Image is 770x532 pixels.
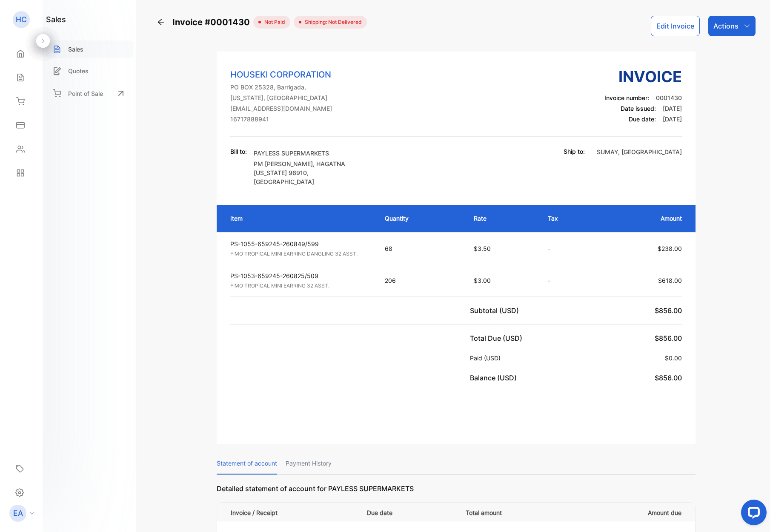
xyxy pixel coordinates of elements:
h3: Invoice [604,65,682,88]
p: EA [13,508,23,519]
p: FIMO TROPICAL MINI EARRING 32 ASST. [230,282,369,290]
p: PS-1053-659245-260825/509 [230,271,369,280]
span: $0.00 [665,354,682,362]
a: Point of Sale [46,84,133,103]
span: [DATE] [663,115,682,123]
a: Quotes [46,62,133,80]
p: Quotes [68,66,89,75]
button: Actions [708,16,756,36]
p: [EMAIL_ADDRESS][DOMAIN_NAME] [230,104,332,113]
p: Subtotal (USD) [470,305,522,316]
p: PS-1055-659245-260849/599 [230,239,369,248]
p: Invoice / Receipt [231,506,357,517]
span: , [GEOGRAPHIC_DATA] [618,148,682,155]
p: - [548,244,590,253]
span: $3.00 [474,277,491,284]
a: Sales [46,40,133,58]
span: $238.00 [658,245,682,252]
p: [US_STATE], [GEOGRAPHIC_DATA] [230,93,332,102]
span: Invoice #0001430 [172,16,253,29]
iframe: LiveChat chat widget [734,496,770,532]
span: SUMAY [597,148,618,155]
p: FIMO TROPICAL MINI EARRING DANGLING 32 ASST. [230,250,369,258]
p: Ship to: [564,147,585,156]
p: Detailed statement of account for PAYLESS SUPERMARKETS [217,483,696,502]
p: - [548,276,590,285]
span: Invoice number: [604,94,649,101]
p: PO BOX 25328, Barrigada, [230,83,332,92]
p: Paid (USD) [470,354,504,362]
p: Bill to: [230,147,247,156]
p: Quantity [385,214,457,223]
p: 68 [385,244,457,253]
span: Shipping: Not Delivered [301,18,362,26]
span: [DATE] [663,105,682,112]
p: Amount [607,214,682,223]
p: Item [230,214,368,223]
button: Edit Invoice [651,16,700,36]
p: Payment History [286,453,332,474]
span: $856.00 [655,306,682,315]
p: Total amount [466,506,572,517]
p: Due date [367,506,448,517]
p: 206 [385,276,457,285]
p: PAYLESS SUPERMARKETS [254,149,352,158]
p: Rate [474,214,531,223]
span: Date issued: [621,105,656,112]
p: Point of Sale [68,89,103,98]
span: $618.00 [658,277,682,284]
p: Amount due [582,506,681,517]
p: Statement of account [217,453,277,474]
span: $856.00 [655,374,682,382]
p: Total Due (USD) [470,333,526,343]
p: Actions [713,21,739,31]
p: 16717888941 [230,115,332,124]
p: HOUSEKI CORPORATION [230,68,332,81]
span: 0001430 [656,94,682,101]
p: HC [16,14,27,25]
span: PM [PERSON_NAME], HAGATNA [US_STATE] 96910 [254,160,345,176]
span: $856.00 [655,334,682,342]
p: Balance (USD) [470,373,520,383]
span: not paid [261,18,285,26]
span: $3.50 [474,245,491,252]
p: Tax [548,214,590,223]
h1: sales [46,14,66,25]
p: Sales [68,45,83,54]
span: Due date: [629,115,656,123]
